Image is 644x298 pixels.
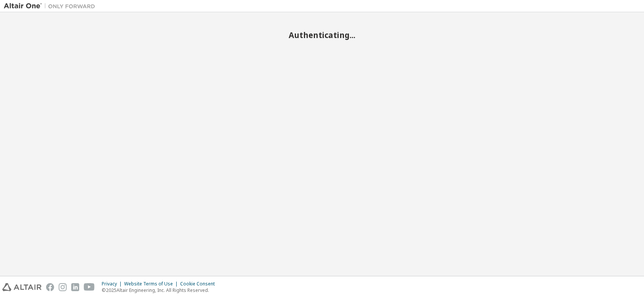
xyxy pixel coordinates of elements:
[102,287,219,293] p: © 2025 Altair Engineering, Inc. All Rights Reserved.
[71,283,79,291] img: linkedin.svg
[2,283,42,291] img: altair_logo.svg
[180,281,219,287] div: Cookie Consent
[102,281,124,287] div: Privacy
[84,283,95,291] img: youtube.svg
[4,30,640,40] h2: Authenticating...
[4,2,99,10] img: Altair One
[124,281,180,287] div: Website Terms of Use
[59,283,67,291] img: instagram.svg
[46,283,54,291] img: facebook.svg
